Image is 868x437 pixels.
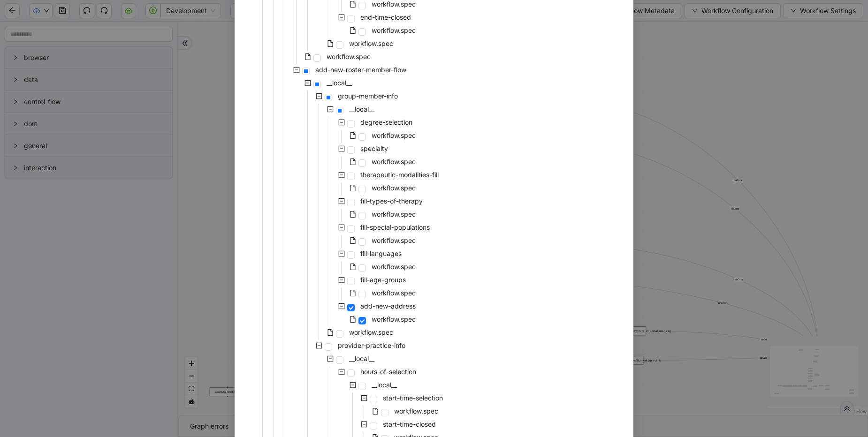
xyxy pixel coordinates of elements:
span: start-time-selection [381,392,445,404]
span: degree-selection [358,117,414,128]
span: file [350,211,356,218]
span: workflow.spec [370,25,418,36]
span: file [350,132,356,139]
span: fill-types-of-therapy [360,197,423,205]
span: provider-practice-info [336,340,407,351]
span: workflow.spec [347,327,395,338]
span: __local__ [372,381,397,389]
span: __local__ [347,104,376,115]
span: file [305,53,311,60]
span: file [350,290,356,296]
span: start-time-closed [381,419,438,430]
span: file [350,264,356,270]
span: minus-square [316,93,322,99]
span: fill-types-of-therapy [358,196,425,207]
span: workflow.spec [347,38,395,49]
span: workflow.spec [349,328,393,336]
span: start-time-closed [383,420,436,428]
span: fill-special-populations [358,222,432,233]
span: file [350,185,356,191]
span: therapeutic-modalities-fill [360,171,439,179]
span: minus-square [338,14,345,21]
span: workflow.spec [370,209,418,220]
span: add-new-roster-member-flow [315,66,406,74]
span: workflow.spec [372,289,416,297]
span: fill-age-groups [358,274,408,286]
span: file [372,408,379,414]
span: minus-square [361,421,367,428]
span: workflow.spec [370,261,418,272]
span: __local__ [347,353,376,364]
span: fill-languages [358,248,404,259]
span: minus-square [338,224,345,231]
span: __local__ [349,354,374,362]
span: workflow.spec [372,263,416,271]
span: __local__ [370,379,399,391]
span: workflow.spec [370,156,418,167]
span: hours-of-selection [358,366,418,377]
span: end-time-closed [358,12,413,23]
span: minus-square [350,382,356,388]
span: __local__ [327,79,352,87]
span: workflow.spec [325,51,373,62]
span: minus-square [338,369,345,375]
span: therapeutic-modalities-fill [358,169,441,181]
span: specialty [358,143,390,154]
span: fill-age-groups [360,276,406,284]
span: workflow.spec [372,26,416,34]
span: workflow.spec [327,53,371,60]
span: workflow.spec [370,287,418,299]
span: minus-square [327,355,334,362]
span: group-member-info [338,92,398,100]
span: workflow.spec [372,158,416,166]
span: workflow.spec [372,210,416,218]
span: start-time-selection [383,394,443,402]
span: workflow.spec [370,235,418,246]
span: fill-special-populations [360,223,430,231]
span: group-member-info [336,90,400,102]
span: minus-square [338,119,345,126]
span: provider-practice-info [338,341,405,349]
span: minus-square [293,67,300,73]
span: __local__ [349,105,374,113]
span: minus-square [316,342,322,349]
span: file [350,237,356,244]
span: specialty [360,144,388,152]
span: add-new-address [360,302,416,310]
span: file [350,27,356,34]
span: workflow.spec [392,406,440,417]
span: file [327,329,334,336]
span: fill-languages [360,249,402,257]
span: minus-square [305,80,311,86]
span: file [327,40,334,47]
span: workflow.spec [372,315,416,323]
span: minus-square [338,172,345,178]
span: minus-square [361,395,367,401]
span: workflow.spec [372,236,416,244]
span: hours-of-selection [360,368,416,376]
span: workflow.spec [370,314,418,325]
span: file [350,1,356,8]
span: workflow.spec [394,407,438,415]
span: minus-square [338,145,345,152]
span: degree-selection [360,118,412,126]
span: workflow.spec [370,182,418,194]
span: file [350,158,356,165]
span: file [350,316,356,323]
span: minus-square [338,303,345,309]
span: add-new-roster-member-flow [313,64,408,75]
span: __local__ [325,77,354,89]
span: minus-square [327,106,334,113]
span: minus-square [338,250,345,257]
span: workflow.spec [372,131,416,139]
span: minus-square [338,277,345,283]
span: end-time-closed [360,13,411,21]
span: minus-square [338,198,345,204]
span: add-new-address [358,301,418,312]
span: workflow.spec [370,130,418,141]
span: workflow.spec [372,184,416,192]
span: workflow.spec [349,39,393,47]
